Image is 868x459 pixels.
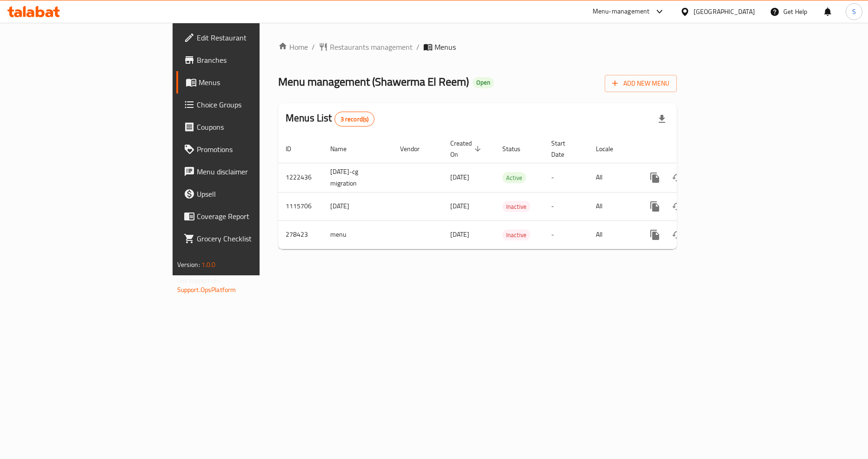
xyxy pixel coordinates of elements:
td: [DATE]-cg migration [323,163,393,192]
span: S [852,7,856,17]
span: Version: [177,259,200,271]
span: Get support on: [177,274,220,286]
div: Active [502,172,526,183]
td: - [544,192,588,220]
div: [GEOGRAPHIC_DATA] [694,7,755,17]
span: [DATE] [450,171,469,183]
a: Coupons [176,116,318,138]
a: Menu disclaimer [176,160,318,183]
span: [DATE] [450,200,469,212]
a: Support.OpsPlatform [177,284,236,296]
span: ID [286,143,303,154]
button: more [644,224,666,246]
div: Inactive [502,229,530,240]
span: [DATE] [450,228,469,240]
span: 3 record(s) [335,115,374,124]
span: 1.0.0 [201,259,216,271]
a: Coverage Report [176,205,318,227]
span: Locale [596,143,625,154]
li: / [416,41,420,53]
span: Coverage Report [197,211,310,222]
td: - [544,220,588,249]
button: Change Status [666,195,688,218]
span: Menu disclaimer [197,166,310,177]
nav: breadcrumb [278,41,677,53]
span: Edit Restaurant [197,32,310,43]
span: Start Date [551,138,577,160]
span: Open [473,79,494,86]
a: Promotions [176,138,318,160]
td: menu [323,220,393,249]
a: Branches [176,49,318,71]
a: Grocery Checklist [176,227,318,250]
button: more [644,195,666,218]
h2: Menus List [286,111,374,126]
button: Change Status [666,166,688,189]
span: Coupons [197,121,310,133]
span: Menus [199,77,310,88]
button: Change Status [666,224,688,246]
span: Upsell [197,188,310,200]
a: Upsell [176,183,318,205]
span: Menus [434,41,456,53]
div: Inactive [502,201,530,212]
span: Menu management ( Shawerma El Reem ) [278,71,469,92]
button: more [644,166,666,189]
a: Restaurants management [319,41,413,53]
span: Choice Groups [197,99,310,110]
button: Add New Menu [605,75,677,92]
td: - [544,163,588,192]
span: Inactive [502,201,530,212]
span: Add New Menu [612,78,669,89]
span: Name [330,143,359,154]
div: Total records count [334,112,375,126]
div: Menu-management [593,6,650,17]
td: All [588,220,636,249]
a: Edit Restaurant [176,27,318,49]
table: enhanced table [278,135,741,249]
span: Promotions [197,144,310,155]
span: Grocery Checklist [197,233,310,244]
span: Restaurants management [330,41,413,53]
th: Actions [636,135,741,163]
span: Inactive [502,230,530,240]
span: Status [502,143,533,154]
a: Choice Groups [176,93,318,116]
span: Created On [450,138,484,160]
div: Export file [651,108,673,130]
td: All [588,192,636,220]
td: [DATE] [323,192,393,220]
span: Vendor [400,143,432,154]
div: Open [473,77,494,88]
a: Menus [176,71,318,93]
span: Branches [197,54,310,66]
td: All [588,163,636,192]
span: Active [502,173,526,183]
